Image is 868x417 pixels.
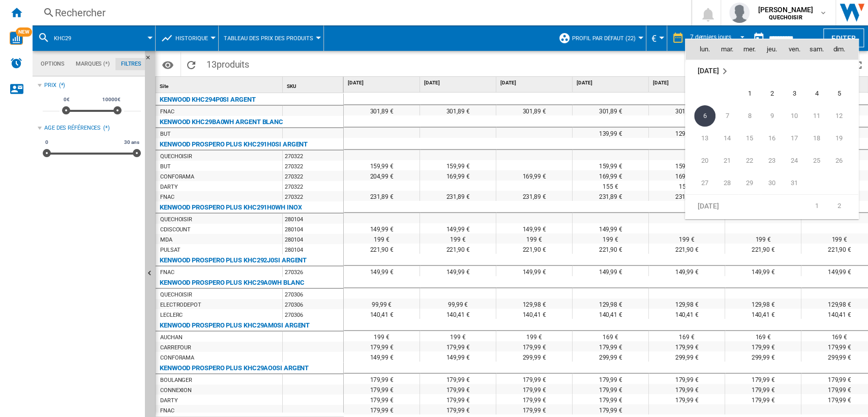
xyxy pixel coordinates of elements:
[738,150,761,172] td: Wednesday October 22 2025
[829,83,849,104] span: 5
[685,59,858,82] td: October 2025
[805,194,828,217] td: Saturday November 1 2025
[738,39,761,59] th: mer.
[761,39,783,59] th: jeu.
[738,82,761,105] td: Wednesday October 1 2025
[784,83,804,104] span: 3
[685,150,716,172] td: Monday October 20 2025
[685,105,858,127] tr: Week 2
[716,105,738,127] td: Tuesday October 7 2025
[806,83,827,104] span: 4
[783,150,805,172] td: Friday October 24 2025
[685,172,716,195] td: Monday October 27 2025
[828,127,858,150] td: Sunday October 19 2025
[716,127,738,150] td: Tuesday October 14 2025
[685,172,858,195] tr: Week 5
[805,150,828,172] td: Saturday October 25 2025
[805,82,828,105] td: Saturday October 4 2025
[685,127,858,150] tr: Week 3
[738,172,761,195] td: Wednesday October 29 2025
[738,127,761,150] td: Wednesday October 15 2025
[761,105,783,127] td: Thursday October 9 2025
[739,83,760,104] span: 1
[698,201,719,210] span: [DATE]
[783,172,805,195] td: Friday October 31 2025
[685,194,858,217] tr: Week 1
[716,39,738,59] th: mar.
[685,82,858,105] tr: Week 1
[685,150,858,172] tr: Week 4
[685,127,716,150] td: Monday October 13 2025
[783,39,805,59] th: ven.
[828,150,858,172] td: Sunday October 26 2025
[805,39,828,59] th: sam.
[761,82,783,105] td: Thursday October 2 2025
[685,105,716,127] td: Monday October 6 2025
[828,39,858,59] th: dim.
[783,127,805,150] td: Friday October 17 2025
[762,83,782,104] span: 2
[805,105,828,127] td: Saturday October 11 2025
[783,105,805,127] td: Friday October 10 2025
[694,105,715,127] span: 6
[828,82,858,105] td: Sunday October 5 2025
[685,59,858,82] tr: Week undefined
[783,82,805,105] td: Friday October 3 2025
[738,105,761,127] td: Wednesday October 8 2025
[828,105,858,127] td: Sunday October 12 2025
[805,127,828,150] td: Saturday October 18 2025
[698,67,719,75] span: [DATE]
[716,172,738,195] td: Tuesday October 28 2025
[828,194,858,217] td: Sunday November 2 2025
[761,150,783,172] td: Thursday October 23 2025
[685,39,858,219] md-calendar: Calendar
[761,127,783,150] td: Thursday October 16 2025
[761,172,783,195] td: Thursday October 30 2025
[685,39,716,59] th: lun.
[716,150,738,172] td: Tuesday October 21 2025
